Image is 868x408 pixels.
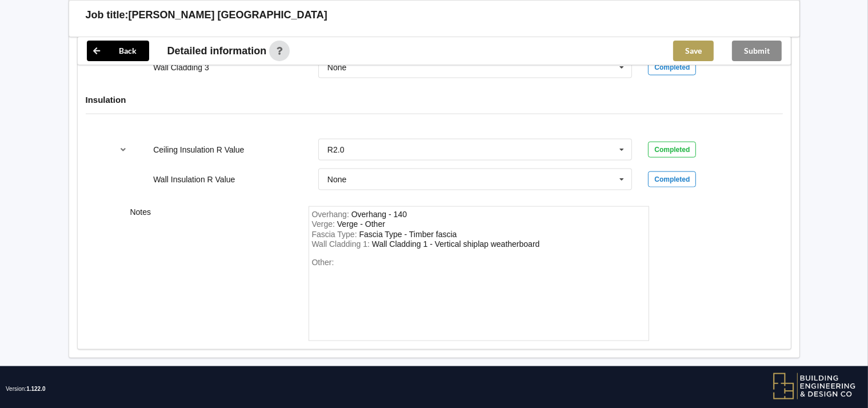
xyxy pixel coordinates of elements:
div: FasciaType [359,230,457,239]
div: Verge [337,219,385,229]
span: Detailed information [167,46,267,56]
span: Fascia Type : [312,230,359,239]
div: Overhang [351,210,407,219]
form: notes-field [309,206,649,341]
div: None [327,175,346,183]
span: Other: [312,258,334,267]
div: Notes [122,206,301,341]
span: Verge : [312,219,337,229]
div: WallCladding1 [372,239,540,249]
h3: Job title: [86,9,129,22]
h4: Insulation [86,94,783,105]
span: 1.122.0 [26,386,45,392]
button: reference-toggle [112,139,134,160]
h3: [PERSON_NAME] [GEOGRAPHIC_DATA] [129,9,327,22]
div: Completed [648,171,696,187]
label: Wall Cladding 3 [153,63,209,72]
img: BEDC logo [773,372,857,401]
span: Overhang : [312,210,351,219]
div: Completed [648,59,696,75]
label: Wall Insulation R Value [153,175,235,184]
button: Back [87,41,149,61]
div: R2.0 [327,146,345,154]
span: Wall Cladding 1 : [312,239,372,249]
button: Save [673,41,714,61]
label: Ceiling Insulation R Value [153,145,244,154]
div: None [327,63,346,71]
div: Completed [648,142,696,158]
